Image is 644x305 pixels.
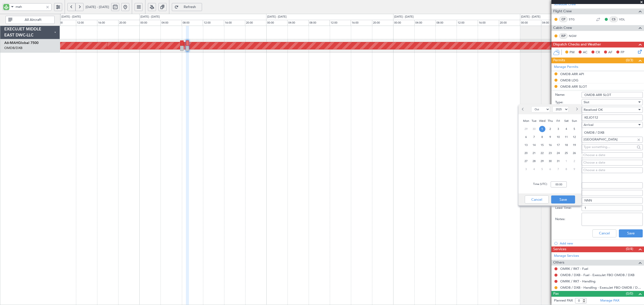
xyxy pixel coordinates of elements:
[570,133,578,141] div: 12-10-2025
[570,141,578,149] div: 19-10-2025
[621,50,624,55] span: FP
[523,150,529,156] span: 20
[555,166,561,172] span: 7
[563,158,570,164] span: 1
[555,92,582,97] label: Name:
[553,291,559,297] span: Pax
[538,141,546,149] div: 15-10-2025
[551,181,567,187] input: --:--
[530,133,538,141] div: 7-10-2025
[547,158,553,164] span: 30
[562,141,570,149] div: 18-10-2025
[563,142,570,148] span: 18
[372,20,393,26] div: 20:00
[560,273,634,277] a: OMDB / DXB - Fuel - ExecuJet FBO OMDB / DXB
[583,160,641,165] div: Choose a date
[203,20,224,26] div: 12:00
[555,100,582,105] label: Type:
[97,20,118,26] div: 16:00
[546,133,554,141] div: 9-10-2025
[554,157,562,165] div: 31-10-2025
[266,20,287,26] div: 00:00
[538,157,546,165] div: 29-10-2025
[539,166,545,172] span: 5
[531,150,537,156] span: 21
[626,58,633,63] span: (0/3)
[538,149,546,157] div: 22-10-2025
[531,142,537,148] span: 14
[522,125,530,133] div: 29-9-2025
[224,20,245,26] div: 16:00
[541,20,562,26] div: 04:00
[530,117,538,125] div: Tue
[547,142,553,148] span: 16
[569,17,580,22] a: STG
[562,117,570,125] div: Sat
[499,20,520,26] div: 20:00
[351,20,372,26] div: 16:00
[570,117,578,125] div: Sun
[555,217,582,222] label: Notes:
[4,46,22,50] a: OMDB/DXB
[4,41,38,45] a: A6-MAHGlobal 7500
[610,17,618,22] div: CS
[554,125,562,133] div: 3-10-2025
[531,126,537,132] span: 30
[520,20,541,26] div: 00:00
[139,20,160,26] div: 00:00
[553,58,565,63] span: Permits
[76,20,97,26] div: 12:00
[522,149,530,157] div: 20-10-2025
[525,195,549,204] button: Cancel
[538,165,546,173] div: 5-11-2025
[583,168,641,173] div: Choose a date
[551,195,575,204] button: Save
[559,17,568,22] div: CP
[523,134,529,140] span: 6
[584,100,589,105] span: Slot
[530,149,538,157] div: 21-10-2025
[554,2,576,7] a: Schedule Crew
[523,158,529,164] span: 27
[531,158,537,164] span: 28
[584,123,593,127] span: Arrival
[608,50,612,55] span: AF
[562,125,570,133] div: 4-10-2025
[555,126,561,132] span: 3
[522,117,530,125] div: Mon
[523,166,529,172] span: 3
[619,17,630,22] a: VDL
[531,166,537,172] span: 4
[555,142,561,148] span: 17
[571,150,578,156] span: 26
[555,206,582,211] label: Lead Time:
[180,5,200,9] span: Refresh
[538,117,546,125] div: Wed
[547,126,553,132] span: 2
[523,126,529,132] span: 29
[570,157,578,165] div: 2-11-2025
[61,15,81,19] div: [DATE] - [DATE]
[520,105,526,113] button: Previous month
[245,20,266,26] div: 20:00
[522,165,530,173] div: 3-11-2025
[308,20,330,26] div: 08:00
[522,141,530,149] div: 13-10-2025
[555,150,561,156] span: 24
[570,149,578,157] div: 26-10-2025
[562,133,570,141] div: 11-10-2025
[530,141,538,149] div: 14-10-2025
[160,20,182,26] div: 04:00
[554,253,579,259] a: Manage Services
[554,149,562,157] div: 24-10-2025
[554,141,562,149] div: 17-10-2025
[539,134,545,140] span: 8
[555,158,561,164] span: 31
[570,50,575,55] span: PM
[546,117,554,125] div: Thu
[592,229,616,237] button: Cancel
[140,15,160,19] div: [DATE] - [DATE]
[554,133,562,141] div: 10-10-2025
[584,108,603,112] span: Received OK
[546,141,554,149] div: 16-10-2025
